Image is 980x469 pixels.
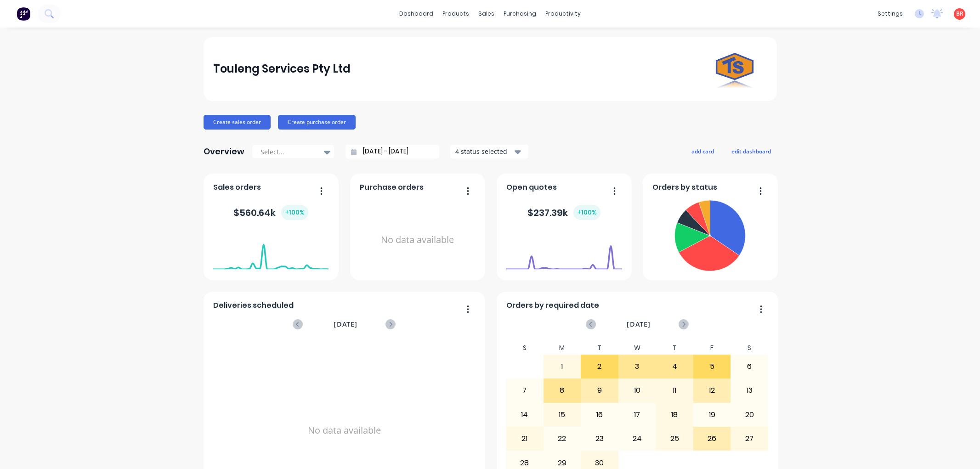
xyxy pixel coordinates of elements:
div: $ 237.39k [527,205,600,220]
div: purchasing [499,7,541,21]
div: 25 [656,427,693,450]
div: T [581,341,618,355]
div: 27 [731,427,768,450]
div: 13 [731,379,768,402]
div: M [544,341,581,355]
div: 8 [544,379,581,402]
div: 10 [619,379,656,402]
div: + 100 % [573,205,600,220]
div: S [506,341,544,355]
button: Create purchase order [278,115,356,130]
div: sales [474,7,499,21]
div: T [656,341,693,355]
div: 26 [694,427,731,450]
span: [DATE] [334,319,357,329]
div: 15 [544,403,581,426]
div: 11 [656,379,693,402]
div: 18 [656,403,693,426]
div: 6 [731,355,768,378]
div: F [693,341,731,355]
div: productivity [541,7,585,21]
div: Touleng Services Pty Ltd [213,60,351,78]
span: Purchase orders [360,182,424,193]
div: 14 [506,403,543,426]
div: 5 [694,355,731,378]
div: 22 [544,427,581,450]
div: 4 [656,355,693,378]
button: add card [685,145,720,157]
div: 19 [694,403,731,426]
span: [DATE] [627,319,651,329]
a: dashboard [395,7,438,21]
div: Overview [204,142,244,161]
button: Create sales order [204,115,271,130]
span: Open quotes [506,182,557,193]
div: 21 [506,427,543,450]
img: Touleng Services Pty Ltd [702,37,767,101]
div: 16 [581,403,618,426]
div: 24 [619,427,656,450]
div: 9 [581,379,618,402]
div: 2 [581,355,618,378]
div: 17 [619,403,656,426]
div: 1 [544,355,581,378]
div: 7 [506,379,543,402]
span: BR [956,10,963,18]
button: edit dashboard [725,145,777,157]
span: Orders by required date [506,300,599,311]
div: 3 [619,355,656,378]
div: $ 560.64k [233,205,308,220]
div: No data available [360,197,475,283]
div: settings [873,7,907,21]
img: Factory [17,7,30,21]
div: 23 [581,427,618,450]
div: 12 [694,379,731,402]
span: Orders by status [652,182,717,193]
div: products [438,7,474,21]
div: 20 [731,403,768,426]
span: Sales orders [213,182,261,193]
div: W [618,341,656,355]
div: S [731,341,768,355]
div: 4 status selected [455,147,513,156]
div: + 100 % [281,205,308,220]
button: 4 status selected [450,145,528,158]
span: Deliveries scheduled [213,300,294,311]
